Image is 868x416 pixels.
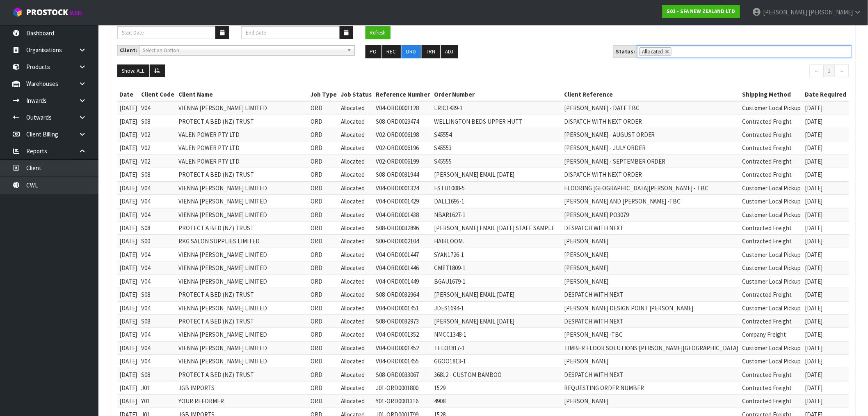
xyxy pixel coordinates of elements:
[374,141,432,155] td: V02-ORD0006196
[432,328,562,341] td: NMCC1348-1
[432,288,562,301] td: [PERSON_NAME] EMAIL [DATE]
[341,118,365,125] span: Allocated
[662,5,740,18] a: S01 - SFA NEW ZEALAND LTD
[562,235,740,248] td: [PERSON_NAME]
[139,261,176,275] td: V04
[308,168,339,181] td: ORD
[117,261,139,275] td: [DATE]
[176,381,308,395] td: JGB IMPORTS
[803,128,849,141] td: [DATE]
[341,224,365,232] span: Allocated
[241,26,340,39] input: End Date
[139,301,176,314] td: V04
[642,48,663,55] span: Allocated
[740,248,803,261] td: Customer Local Pickup
[803,181,849,194] td: [DATE]
[117,368,139,381] td: [DATE]
[740,314,803,328] td: Contracted Freight
[803,301,849,314] td: [DATE]
[341,197,365,205] span: Allocated
[176,368,308,381] td: PROTECT A BED (NZ) TRUST
[339,88,374,101] th: Job Status
[740,88,803,101] th: Shipping Method
[117,155,139,168] td: [DATE]
[740,128,803,141] td: Contracted Freight
[176,355,308,368] td: VIENNA [PERSON_NAME] LIMITED
[12,7,23,17] img: cube-alt.png
[341,251,365,259] span: Allocated
[803,355,849,368] td: [DATE]
[562,128,740,141] td: [PERSON_NAME] - AUGUST ORDER
[432,381,562,395] td: 1529
[176,141,308,155] td: VALEN POWER PTY LTD
[176,195,308,208] td: VIENNA [PERSON_NAME] LIMITED
[740,381,803,395] td: Contracted Freight
[374,208,432,221] td: V04-ORD0001438
[432,301,562,314] td: JDES1694-1
[117,101,139,115] td: [DATE]
[374,275,432,288] td: V04-ORD0001449
[374,368,432,381] td: S08-ORD0033067
[308,368,339,381] td: ORD
[117,355,139,368] td: [DATE]
[803,341,849,354] td: [DATE]
[803,155,849,168] td: [DATE]
[824,65,835,78] a: 1
[562,368,740,381] td: DESPATCH WITH NEXT
[432,115,562,128] td: WELLINGTON BEDS UPPER HUTT
[562,395,740,408] td: [PERSON_NAME]
[562,288,740,301] td: DESPATCH WITH NEXT
[374,128,432,141] td: V02-ORD0006198
[489,65,849,80] nav: Page navigation
[176,261,308,275] td: VIENNA [PERSON_NAME] LIMITED
[70,9,82,17] small: WMS
[139,181,176,194] td: V04
[120,47,137,54] strong: Client:
[374,168,432,181] td: S08-ORD0031944
[803,368,849,381] td: [DATE]
[803,88,849,101] th: Date Required
[740,301,803,314] td: Customer Local Pickup
[176,248,308,261] td: VIENNA [PERSON_NAME] LIMITED
[308,341,339,354] td: ORD
[562,248,740,261] td: [PERSON_NAME]
[803,195,849,208] td: [DATE]
[308,248,339,261] td: ORD
[809,8,853,16] span: [PERSON_NAME]
[562,314,740,328] td: DESPATCH WITH NEXT
[117,128,139,141] td: [DATE]
[139,368,176,381] td: S08
[374,235,432,248] td: S00-ORD0002104
[26,7,68,18] span: ProStock
[803,288,849,301] td: [DATE]
[374,341,432,354] td: V04-ORD0001452
[308,181,339,194] td: ORD
[740,101,803,115] td: Customer Local Pickup
[374,314,432,328] td: S08-ORD0032973
[562,195,740,208] td: [PERSON_NAME] AND [PERSON_NAME] -TBC
[374,155,432,168] td: V02-ORD0006199
[308,314,339,328] td: ORD
[432,275,562,288] td: BGAU1679-1
[308,395,339,408] td: ORD
[176,208,308,221] td: VIENNA [PERSON_NAME] LIMITED
[835,65,849,78] a: →
[176,101,308,115] td: VIENNA [PERSON_NAME] LIMITED
[139,88,176,101] th: Client Code
[139,328,176,341] td: V04
[374,328,432,341] td: V04-ORD0001352
[365,45,381,58] button: PO
[740,115,803,128] td: Contracted Freight
[341,304,365,312] span: Allocated
[562,181,740,194] td: FLOORING [GEOGRAPHIC_DATA][PERSON_NAME] - TBC
[374,181,432,194] td: V04-ORD0001324
[740,195,803,208] td: Customer Local Pickup
[374,261,432,275] td: V04-ORD0001446
[341,237,365,245] span: Allocated
[562,381,740,395] td: REQUESTING ORDER NUMBER
[341,277,365,285] span: Allocated
[308,128,339,141] td: ORD
[803,168,849,181] td: [DATE]
[740,275,803,288] td: Customer Local Pickup
[374,221,432,234] td: S08-ORD0032896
